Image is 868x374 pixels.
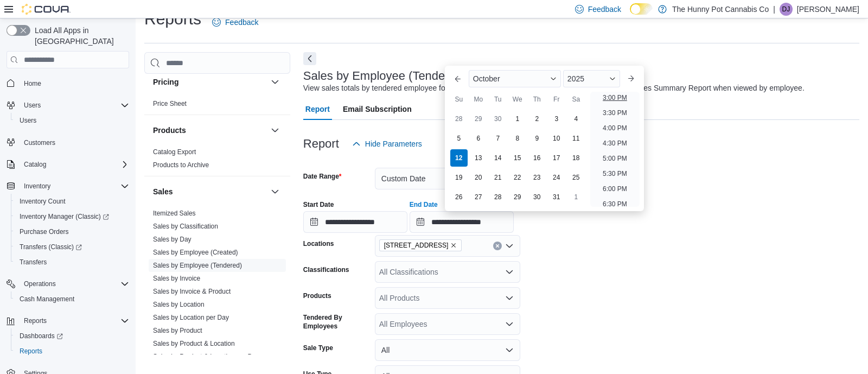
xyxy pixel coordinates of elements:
span: Feedback [225,17,258,28]
label: Locations [303,239,334,248]
span: Sales by Product & Location [153,339,235,348]
span: Hide Parameters [365,138,422,149]
button: Open list of options [505,242,514,250]
a: Sales by Product & Location [153,340,235,347]
button: Pricing [269,75,282,88]
a: Dashboards [11,328,133,344]
a: Sales by Location per Day [153,314,229,321]
a: Transfers [15,256,51,269]
div: day-19 [450,169,468,186]
div: day-17 [548,149,565,167]
h3: Pricing [153,77,178,87]
div: day-24 [548,169,565,186]
div: day-26 [450,188,468,206]
span: October [473,74,500,83]
span: Catalog [24,160,46,169]
div: Pricing [144,97,290,115]
span: Purchase Orders [20,227,69,236]
button: Inventory [20,180,55,193]
button: Products [269,124,282,137]
button: Next [303,52,316,65]
div: We [509,91,526,108]
li: 6:00 PM [598,182,631,195]
div: Mo [470,91,487,108]
button: Cash Management [11,291,133,307]
button: Sales [153,186,266,197]
a: Sales by Classification [153,223,218,230]
a: Reports [15,345,47,358]
span: Inventory Manager (Classic) [15,210,129,223]
a: Purchase Orders [15,225,73,238]
ul: Time [590,92,640,207]
button: Inventory Count [11,194,133,209]
span: Price Sheet [153,99,187,108]
button: Custom Date [375,168,520,189]
div: day-30 [489,110,507,128]
span: Itemized Sales [153,209,196,218]
a: Customers [20,136,60,149]
span: Dashboards [20,332,63,340]
a: Sales by Employee (Tendered) [153,262,242,269]
a: Dashboards [15,329,67,343]
div: day-28 [450,110,468,128]
span: Reports [15,345,129,358]
div: day-6 [470,130,487,147]
button: Transfers [11,255,133,270]
div: day-1 [509,110,526,128]
button: Remove 2103 Yonge St from selection in this group [450,242,457,249]
span: Sales by Invoice [153,274,200,283]
span: Sales by Employee (Created) [153,248,238,257]
span: Transfers (Classic) [20,243,82,251]
div: day-8 [509,130,526,147]
span: Transfers [20,258,47,267]
h1: Reports [144,8,201,30]
input: Press the down key to open a popover containing a calendar. [303,211,407,233]
div: day-18 [567,149,585,167]
span: Inventory Count [20,197,66,206]
a: Catalog Export [153,148,196,156]
span: Catalog Export [153,148,196,156]
span: Transfers [15,256,129,269]
label: Sale Type [303,344,333,352]
div: day-7 [489,130,507,147]
span: Feedback [588,4,621,15]
div: day-21 [489,169,507,186]
span: Customers [24,138,55,147]
div: day-2 [528,110,546,128]
button: Sales [269,185,282,198]
div: day-23 [528,169,546,186]
li: 4:00 PM [598,122,631,135]
a: Sales by Invoice [153,275,200,282]
span: Transfers (Classic) [15,240,129,253]
li: 3:00 PM [598,91,631,104]
span: Inventory [20,180,129,193]
div: Fr [548,91,565,108]
span: Inventory Manager (Classic) [20,212,109,221]
span: 2025 [567,74,584,83]
div: day-5 [450,130,468,147]
span: Sales by Product [153,326,202,335]
div: day-16 [528,149,546,167]
button: Previous Month [449,70,467,87]
button: Reports [11,344,133,359]
input: Press the down key to enter a popover containing a calendar. Press the escape key to close the po... [410,211,514,233]
span: Reports [24,316,47,325]
a: Products to Archive [153,161,209,169]
span: Purchase Orders [15,225,129,238]
li: 6:30 PM [598,198,631,211]
li: 4:30 PM [598,137,631,150]
span: 2103 Yonge St [379,239,462,251]
button: Reports [20,314,51,327]
span: Users [20,116,36,125]
h3: Sales [153,186,173,197]
div: October, 2025 [449,109,586,207]
p: | [773,3,775,16]
button: Inventory [2,179,133,194]
div: day-28 [489,188,507,206]
a: Inventory Manager (Classic) [15,210,113,223]
div: day-14 [489,149,507,167]
span: Home [20,76,129,90]
label: Date Range [303,172,342,181]
div: Dave Johnston [780,3,793,16]
div: day-3 [548,110,565,128]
